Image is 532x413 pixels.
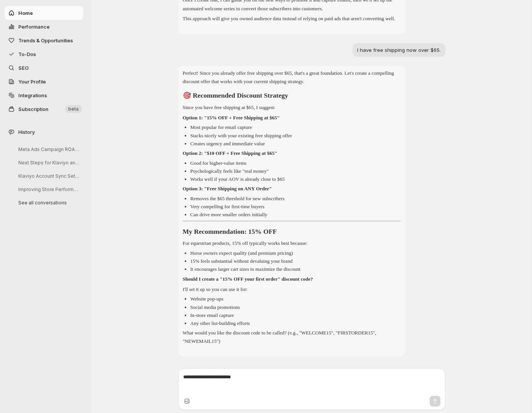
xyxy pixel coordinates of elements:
p: It encourages larger cart sizes to maximize the discount [190,266,301,272]
a: SEO [5,61,83,75]
p: Any other list-building efforts [190,320,250,326]
p: Good for higher-value items [190,160,247,166]
p: 15% feels substantial without devaluing your brand [190,258,293,264]
button: To-Dos [5,47,83,61]
a: Your Profile [5,75,83,88]
button: Home [5,6,83,20]
p: I have free shipping now over $65. [357,46,441,54]
p: What would you like the discount code to be called? (e.g., "WELCOME15", "FIRSTORDER15", "NEWEMAIL... [183,329,401,346]
p: Works well if your AOV is already close to $65 [190,176,285,182]
p: For equestrian products, 15% off typically works best because: [183,239,401,247]
button: Performance [5,20,83,34]
span: Your Profile [18,79,46,85]
span: Home [18,10,33,16]
p: Perfect! Since you already offer free shipping over $65, that's a great foundation. Let's create ... [183,69,401,86]
p: Most popular for email capture [190,124,252,130]
strong: Option 1: "15% OFF + Free Shipping at $65" [183,115,280,121]
p: Very compelling for first-time buyers [190,204,264,209]
p: In-store email capture [190,312,234,318]
a: Integrations [5,88,83,102]
p: Social media promotions [190,304,240,310]
span: Integrations [18,92,47,98]
span: SEO [18,65,29,71]
strong: Option 3: "Free Shipping on ANY Order" [183,186,272,191]
button: Improving Store Performance Analysis Steps [12,183,85,195]
span: Performance [18,24,50,30]
strong: 🎯 Recommended Discount Strategy [183,92,289,99]
button: See all conversations [12,197,85,209]
strong: Option 2: "$10 OFF + Free Shipping at $65" [183,150,277,156]
button: Subscription [5,102,83,116]
p: Horse owners expect quality (and premium pricing) [190,250,293,256]
button: Upload image [183,397,191,405]
span: Trends & Opportunities [18,37,73,43]
span: beta [68,106,79,112]
p: Psychologically feels like "real money" [190,168,269,174]
p: I'll set it up so you can use it for: [183,285,401,294]
p: Removes the $65 threshold for new subscribers [190,196,285,201]
strong: Should I create a "15% OFF your first order" discount code? [183,276,313,282]
p: Stacks nicely with your existing free shipping offer [190,133,292,138]
button: Klaviyo Account Sync Settings Discussion [12,170,85,182]
span: Subscription [18,106,48,112]
span: History [18,128,35,136]
strong: My Recommendation: 15% OFF [183,228,277,235]
p: Website pop-ups [190,296,224,302]
p: Since you have free shipping at $65, I suggest: [183,103,401,112]
p: This approach will give you owned audience data instead of relying on paid ads that aren't conver... [183,14,401,23]
button: Next Steps for Klaviyo and Shopify [12,157,85,169]
button: Meta Ads Campaign ROAS Analysis [12,143,85,155]
p: Can drive more smaller orders initially [190,212,268,217]
p: Creates urgency and immediate value [190,141,265,146]
button: Trends & Opportunities [5,34,83,47]
span: To-Dos [18,51,36,57]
